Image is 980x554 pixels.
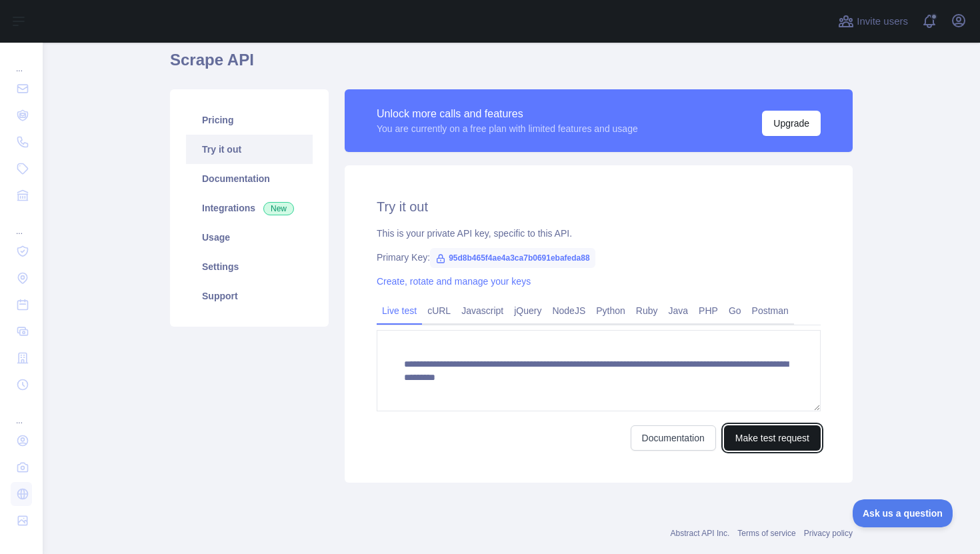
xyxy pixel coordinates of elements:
div: ... [11,47,32,74]
span: Invite users [857,14,908,29]
a: Support [186,281,313,311]
a: PHP [693,300,723,321]
a: Ruby [631,300,663,321]
a: Try it out [186,135,313,164]
a: Javascript [456,300,509,321]
a: Settings [186,252,313,281]
a: NodeJS [547,300,591,321]
div: You are currently on a free plan with limited features and usage [377,122,638,135]
div: Unlock more calls and features [377,106,638,122]
a: Usage [186,223,313,252]
iframe: Toggle Customer Support [853,499,953,527]
a: Terms of service [737,529,795,538]
a: Go [723,300,747,321]
div: Primary Key: [377,251,821,264]
button: Upgrade [762,111,821,136]
a: Pricing [186,105,313,135]
button: Make test request [724,425,821,451]
a: Java [663,300,694,321]
a: Live test [377,300,422,321]
a: Documentation [631,425,716,451]
a: Integrations New [186,193,313,223]
div: ... [11,399,32,426]
a: jQuery [509,300,547,321]
a: Abstract API Inc. [671,529,730,538]
a: Privacy policy [804,529,853,538]
a: cURL [422,300,456,321]
h2: Try it out [377,197,821,216]
a: Documentation [186,164,313,193]
a: Python [591,300,631,321]
h1: Scrape API [170,49,853,81]
span: 95d8b465f4ae4a3ca7b0691ebafeda88 [430,248,595,268]
div: This is your private API key, specific to this API. [377,227,821,240]
a: Create, rotate and manage your keys [377,276,531,287]
div: ... [11,210,32,237]
button: Invite users [835,11,911,32]
span: New [263,202,294,215]
a: Postman [747,300,794,321]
